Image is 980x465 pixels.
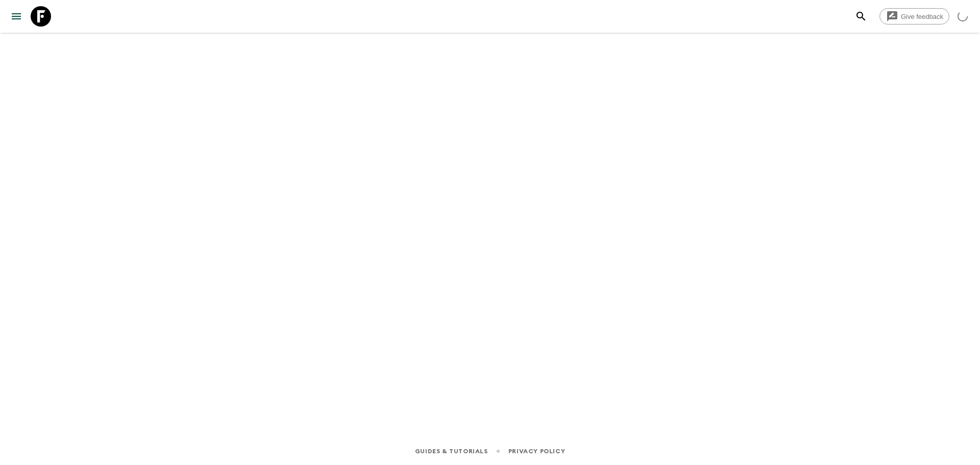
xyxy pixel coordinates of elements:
button: search adventures [851,6,871,27]
span: Give feedback [895,13,949,20]
a: Guides & Tutorials [415,446,488,457]
a: Give feedback [879,8,949,25]
a: Privacy Policy [508,446,565,457]
button: menu [6,6,27,27]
